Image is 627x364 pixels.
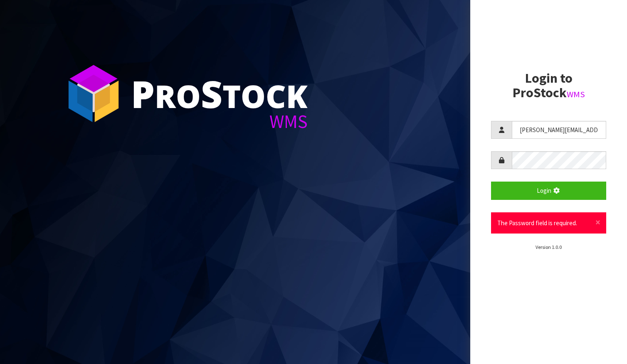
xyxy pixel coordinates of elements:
[131,75,308,112] div: ro tock
[497,219,592,227] li: The Password field is required.
[131,112,308,131] div: WMS
[491,71,606,100] h2: Login to ProStock
[491,182,606,199] button: Login
[536,244,562,250] small: Version 1.0.0
[567,89,585,100] small: WMS
[201,68,222,119] span: S
[62,62,125,125] img: ProStock Cube
[512,121,606,139] input: Username
[131,68,155,119] span: P
[595,216,600,228] span: ×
